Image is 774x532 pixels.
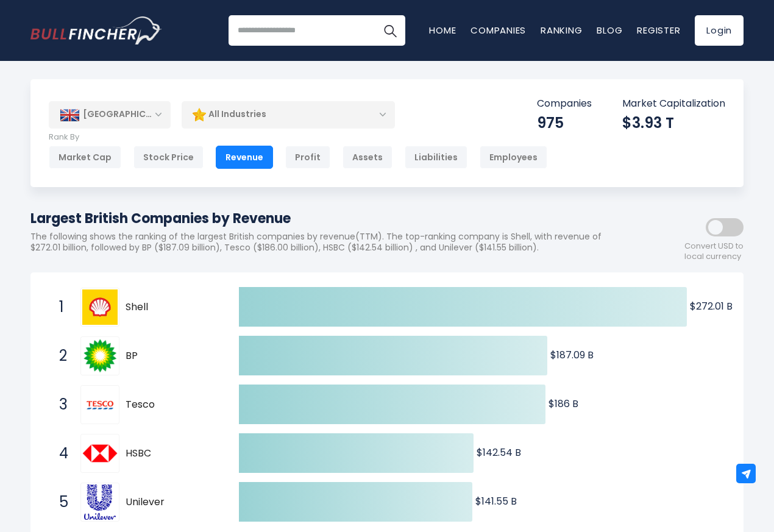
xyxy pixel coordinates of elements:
span: 4 [53,443,65,464]
h1: Largest British Companies by Revenue [30,208,634,229]
div: Liabilities [405,146,467,169]
p: Market Capitalization [622,98,725,110]
div: All Industries [182,101,395,129]
div: Market Cap [49,146,121,169]
div: Stock Price [133,146,204,169]
div: 975 [537,113,592,132]
span: 3 [53,394,65,415]
span: Tesco [126,399,218,411]
img: Bullfincher logo [30,16,162,44]
a: Ranking [541,24,582,37]
a: Go to homepage [30,16,162,44]
p: Rank By [49,132,547,143]
text: $186 B [549,397,578,411]
a: Register [637,24,680,37]
span: HSBC [126,447,218,460]
span: BP [126,350,218,363]
div: Employees [480,146,547,169]
img: Shell [82,289,118,325]
text: $187.09 B [550,348,594,362]
img: Tesco [82,387,118,422]
text: $272.01 B [690,299,733,313]
span: 2 [53,346,65,366]
a: Login [695,15,744,46]
text: $142.54 B [477,445,521,459]
button: Search [375,15,405,46]
img: BP [82,338,118,374]
div: Revenue [216,146,273,169]
span: Shell [126,301,218,314]
p: The following shows the ranking of the largest British companies by revenue(TTM). The top-ranking... [30,231,634,253]
img: HSBC [82,436,118,471]
a: Home [429,24,456,37]
div: [GEOGRAPHIC_DATA] [49,101,171,128]
img: Unilever [84,484,116,520]
div: $3.93 T [622,113,725,132]
a: Blog [597,24,622,37]
text: $141.55 B [475,494,517,508]
span: 1 [53,297,65,317]
a: Companies [470,24,526,37]
span: Unilever [126,496,218,509]
p: Companies [537,98,592,110]
div: Assets [343,146,392,169]
span: Convert USD to local currency [684,241,744,262]
span: 5 [53,492,65,512]
div: Profit [285,146,330,169]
